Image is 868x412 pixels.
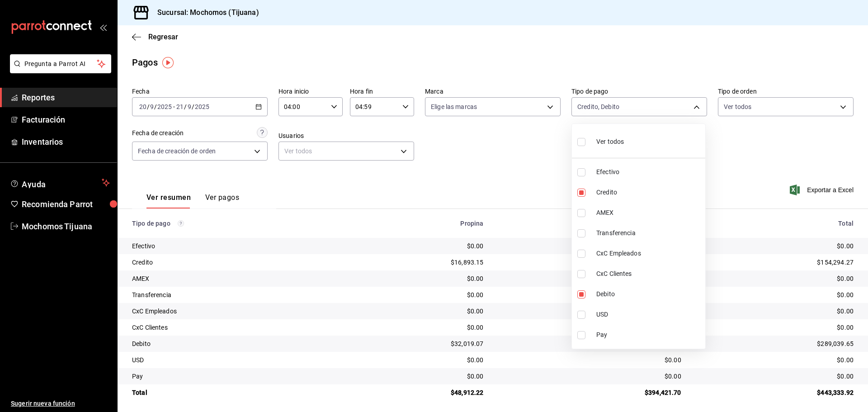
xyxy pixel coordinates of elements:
span: AMEX [596,208,702,218]
span: CxC Empleados [596,249,702,258]
span: USD [596,310,702,319]
span: Pay [596,330,702,340]
span: Transferencia [596,228,702,238]
span: CxC Clientes [596,269,702,279]
span: Credito [596,188,702,197]
span: Efectivo [596,167,702,177]
img: Tooltip marker [162,57,174,68]
span: Debito [596,289,702,299]
span: Ver todos [596,137,624,147]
